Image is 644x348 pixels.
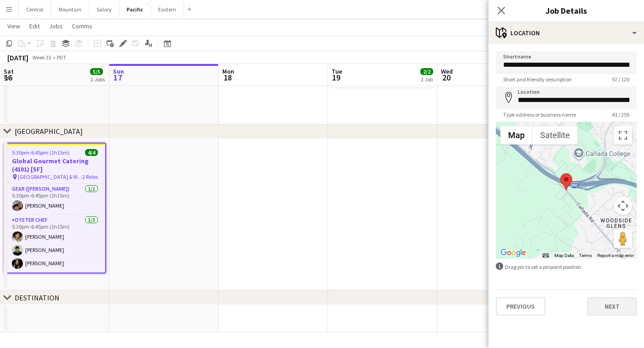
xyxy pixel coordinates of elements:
[330,72,342,83] span: 19
[26,20,43,32] a: Edit
[4,143,106,273] app-job-card: 5:30pm-6:45pm (1h15m)4/4Global Gourmet Catering (4101) [SF] [GEOGRAPHIC_DATA] & World-Class Garde...
[614,230,632,248] button: Drag Pegman onto the map to open Street View
[51,0,89,18] button: Mountain
[12,149,70,156] span: 5:30pm-6:45pm (1h15m)
[30,54,53,61] span: Week 33
[113,67,124,75] span: Sun
[496,262,637,271] div: Drag pin to set a pinpoint position
[496,76,579,83] span: Short and friendly description
[222,67,234,75] span: Mon
[90,68,103,75] span: 5/5
[532,126,578,145] button: Show satellite imagery
[57,54,66,61] div: PDT
[5,215,105,273] app-card-role: Oyster Chef3/35:30pm-6:45pm (1h15m)[PERSON_NAME][PERSON_NAME][PERSON_NAME]
[91,76,105,83] div: 2 Jobs
[19,0,51,18] button: Central
[440,72,453,83] span: 20
[4,20,24,32] a: View
[15,293,59,302] div: DESTINATION
[7,53,28,62] div: [DATE]
[68,20,96,32] a: Comms
[49,22,63,30] span: Jobs
[488,5,644,16] h3: Job Details
[72,22,92,30] span: Comms
[82,173,98,180] span: 2 Roles
[89,0,119,18] button: Salary
[496,297,545,316] button: Previous
[500,126,532,145] button: Show street map
[554,252,574,259] button: Map Data
[441,67,453,75] span: Wed
[488,22,644,44] div: Location
[605,111,637,118] span: 41 / 255
[542,252,549,259] button: Keyboard shortcuts
[112,72,124,83] span: 17
[614,197,632,215] button: Map camera controls
[2,72,14,83] span: 16
[5,157,105,173] h3: Global Gourmet Catering (4101) [SF]
[332,67,342,75] span: Tue
[597,253,634,258] a: Report a map error
[85,149,98,156] span: 4/4
[605,76,637,83] span: 57 / 120
[4,67,14,75] span: Sat
[498,247,528,259] a: Open this area in Google Maps (opens a new window)
[7,22,20,30] span: View
[15,127,83,136] div: [GEOGRAPHIC_DATA]
[587,297,637,316] button: Next
[420,68,433,75] span: 2/2
[498,247,528,259] img: Google
[421,76,433,83] div: 1 Job
[614,126,632,145] button: Toggle fullscreen view
[496,111,583,118] span: Type address or business name
[18,173,82,180] span: [GEOGRAPHIC_DATA] & World-Class Garden ([GEOGRAPHIC_DATA], [GEOGRAPHIC_DATA])
[45,20,66,32] a: Jobs
[151,0,184,18] button: Eastern
[29,22,40,30] span: Edit
[5,184,105,215] app-card-role: Gear ([PERSON_NAME])1/15:30pm-6:45pm (1h15m)[PERSON_NAME]
[221,72,234,83] span: 18
[119,0,151,18] button: Pacific
[579,253,592,258] a: Terms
